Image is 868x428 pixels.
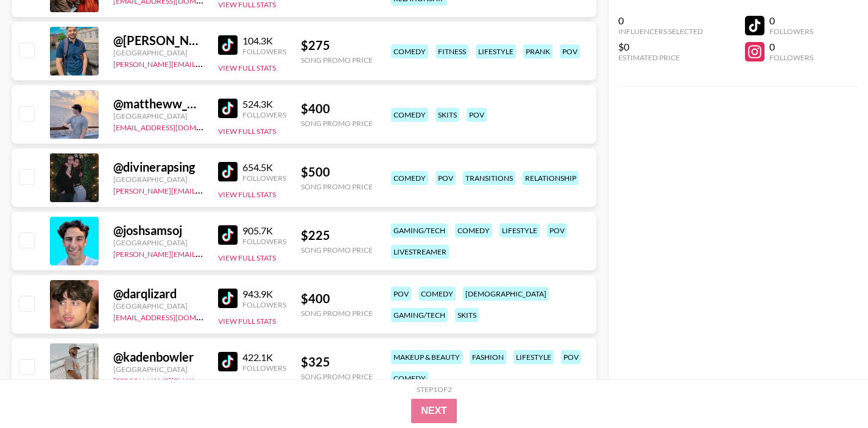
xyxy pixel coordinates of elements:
[391,350,462,364] div: makeup & beauty
[523,171,579,185] div: relationship
[113,121,236,132] a: [EMAIL_ADDRESS][DOMAIN_NAME]
[301,101,373,116] div: $ 400
[391,44,428,58] div: comedy
[769,15,813,27] div: 0
[242,300,286,309] div: Followers
[218,253,276,262] button: View Full Stats
[242,161,286,174] div: 654.5K
[113,175,203,184] div: [GEOGRAPHIC_DATA]
[560,44,580,58] div: pov
[242,98,286,110] div: 524.3K
[417,385,452,394] div: Step 1 of 2
[301,291,373,306] div: $ 400
[242,47,286,56] div: Followers
[618,15,703,27] div: 0
[218,63,276,72] button: View Full Stats
[618,27,703,36] div: Influencers Selected
[242,174,286,183] div: Followers
[301,354,373,370] div: $ 325
[242,237,286,246] div: Followers
[455,223,492,237] div: comedy
[513,350,554,364] div: lifestyle
[391,371,428,385] div: comedy
[113,238,203,247] div: [GEOGRAPHIC_DATA]
[463,171,515,185] div: transitions
[113,184,294,195] a: [PERSON_NAME][EMAIL_ADDRESS][DOMAIN_NAME]
[301,372,373,381] div: Song Promo Price
[113,111,203,121] div: [GEOGRAPHIC_DATA]
[113,33,203,48] div: @ [PERSON_NAME].elrifaii
[218,225,238,245] img: TikTok
[301,182,373,191] div: Song Promo Price
[436,44,468,58] div: fitness
[391,108,428,122] div: comedy
[523,44,552,58] div: prank
[218,289,238,308] img: TikTok
[301,55,373,65] div: Song Promo Price
[618,53,703,62] div: Estimated Price
[467,108,487,122] div: pov
[807,367,853,413] iframe: Drift Widget Chat Controller
[242,110,286,119] div: Followers
[242,225,286,237] div: 905.7K
[476,44,516,58] div: lifestyle
[769,41,813,53] div: 0
[470,350,506,364] div: fashion
[113,160,203,175] div: @ divinerapsing
[769,53,813,62] div: Followers
[113,365,203,374] div: [GEOGRAPHIC_DATA]
[218,127,276,136] button: View Full Stats
[218,317,276,326] button: View Full Stats
[391,308,448,322] div: gaming/tech
[113,223,203,238] div: @ joshsamsoj
[218,190,276,199] button: View Full Stats
[301,164,373,180] div: $ 500
[411,399,457,423] button: Next
[391,287,411,301] div: pov
[218,352,238,371] img: TikTok
[618,41,703,53] div: $0
[301,228,373,243] div: $ 225
[242,363,286,373] div: Followers
[218,162,238,181] img: TikTok
[113,310,236,322] a: [EMAIL_ADDRESS][DOMAIN_NAME]
[436,171,456,185] div: pov
[463,287,549,301] div: [DEMOGRAPHIC_DATA]
[113,48,203,57] div: [GEOGRAPHIC_DATA]
[113,57,294,69] a: [PERSON_NAME][EMAIL_ADDRESS][DOMAIN_NAME]
[301,119,373,128] div: Song Promo Price
[391,245,449,259] div: livestreamer
[418,287,456,301] div: comedy
[301,309,373,318] div: Song Promo Price
[499,223,540,237] div: lifestyle
[242,35,286,47] div: 104.3K
[242,351,286,363] div: 422.1K
[218,35,238,55] img: TikTok
[218,99,238,118] img: TikTok
[391,223,448,237] div: gaming/tech
[301,38,373,53] div: $ 275
[561,350,581,364] div: pov
[436,108,459,122] div: skits
[769,27,813,36] div: Followers
[242,288,286,300] div: 943.9K
[113,301,203,310] div: [GEOGRAPHIC_DATA]
[113,286,203,301] div: @ darqlizard
[455,308,479,322] div: skits
[113,247,294,259] a: [PERSON_NAME][EMAIL_ADDRESS][DOMAIN_NAME]
[547,223,567,237] div: pov
[113,96,203,111] div: @ mattheww_mckenna
[113,349,203,365] div: @ kadenbowler
[391,171,428,185] div: comedy
[301,245,373,254] div: Song Promo Price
